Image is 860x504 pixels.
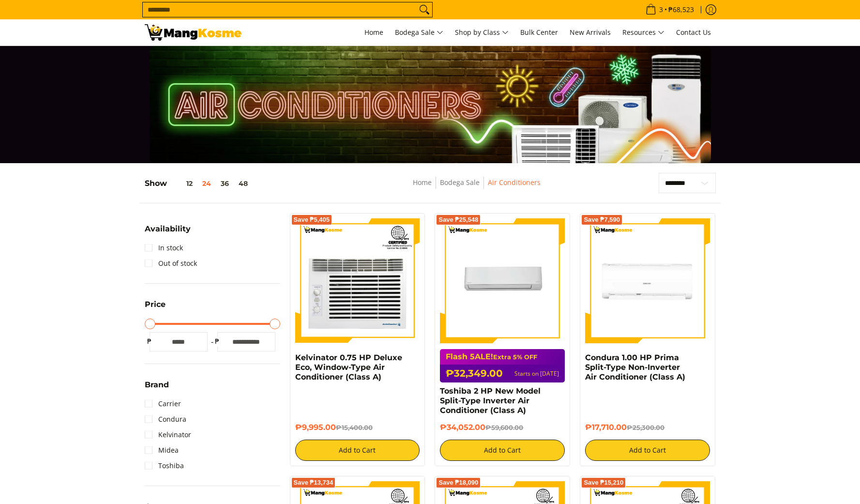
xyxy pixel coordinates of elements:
span: Brand [145,381,169,389]
img: Bodega Sale Aircon l Mang Kosme: Home Appliances Warehouse Sale [145,24,241,41]
button: 12 [167,180,197,187]
a: Toshiba [145,458,184,473]
span: Bulk Center [520,28,558,37]
h6: ₱9,995.00 [295,423,420,432]
span: ₱ [145,336,154,346]
img: Kelvinator 0.75 HP Deluxe Eco, Window-Type Air Conditioner (Class A) [295,218,420,343]
button: Add to Cart [295,440,420,461]
h6: ₱34,052.00 [440,423,565,432]
button: 24 [197,180,216,187]
del: ₱59,600.00 [485,424,523,431]
nav: Breadcrumbs [342,177,611,199]
span: Save ₱13,734 [294,480,333,486]
a: Home [413,178,432,187]
span: Bodega Sale [395,27,443,39]
a: Midea [145,443,179,458]
span: 3 [658,6,664,13]
button: 48 [234,180,253,187]
a: Bulk Center [515,19,563,46]
a: Out of stock [145,256,197,271]
a: Air Conditioners [488,178,541,187]
img: Toshiba 2 HP New Model Split-Type Inverter Air Conditioner (Class A) [440,218,565,343]
a: Kelvinator 0.75 HP Deluxe Eco, Window-Type Air Conditioner (Class A) [295,353,402,382]
span: ₱ [212,336,222,346]
nav: Main Menu [251,19,716,46]
span: Price [145,301,166,308]
a: Home [360,19,388,46]
span: ₱68,523 [667,6,695,13]
span: Shop by Class [455,27,509,39]
a: Condura [145,412,186,427]
a: Bodega Sale [440,178,480,187]
a: New Arrivals [565,19,616,46]
a: Condura 1.00 HP Prima Split-Type Non-Inverter Air Conditioner (Class A) [585,353,685,382]
summary: Open [145,225,191,240]
a: Contact Us [671,19,716,46]
button: 36 [216,180,234,187]
span: Home [364,28,383,37]
span: • [643,4,697,15]
a: Toshiba 2 HP New Model Split-Type Inverter Air Conditioner (Class A) [440,386,541,415]
del: ₱15,400.00 [336,424,373,431]
img: Condura 1.00 HP Prima Split-Type Non-Inverter Air Conditioner (Class A) [585,218,710,343]
a: Shop by Class [450,19,513,46]
span: Resources [622,27,664,39]
h6: ₱17,710.00 [585,423,710,432]
span: Save ₱7,590 [584,217,620,223]
a: In stock [145,240,183,256]
span: Contact Us [676,28,711,37]
button: Add to Cart [440,440,565,461]
span: Availability [145,225,191,233]
button: Search [417,2,432,17]
del: ₱25,300.00 [627,424,664,431]
span: Save ₱15,210 [584,480,623,486]
span: Save ₱5,405 [294,217,330,223]
a: Kelvinator [145,427,191,443]
summary: Open [145,381,169,396]
span: Save ₱18,090 [438,480,478,486]
summary: Open [145,301,166,316]
button: Add to Cart [585,440,710,461]
a: Resources [618,19,669,46]
a: Bodega Sale [390,19,448,46]
span: Save ₱25,548 [438,217,478,223]
h5: Show [145,179,253,188]
span: New Arrivals [570,28,611,37]
a: Carrier [145,396,181,412]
